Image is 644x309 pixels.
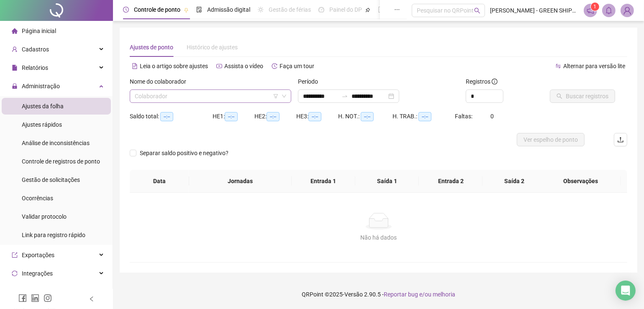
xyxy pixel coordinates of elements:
div: Open Intercom Messenger [616,281,636,301]
div: Não há dados [140,233,617,242]
span: filter [273,94,278,99]
span: swap-right [341,93,348,100]
span: book [378,7,384,13]
span: 0 [490,113,494,120]
span: Exportações [22,252,54,258]
span: Administração [22,83,60,89]
span: --:-- [225,112,238,121]
span: Análise de inconsistências [22,140,90,146]
span: upload [617,136,624,143]
th: Observações [540,170,621,193]
span: sun [258,7,264,13]
span: Gestão de solicitações [22,176,80,183]
span: to [341,93,348,100]
span: Separar saldo positivo e negativo? [136,148,232,158]
span: Painel do DP [329,6,362,13]
div: HE 2: [254,112,296,121]
span: Histórico de ajustes [187,44,238,51]
span: --:-- [267,112,280,121]
span: instagram [44,294,52,302]
span: Leia o artigo sobre ajustes [140,63,208,69]
span: linkedin [31,294,39,302]
span: --:-- [361,112,374,121]
span: Ocorrências [22,195,53,202]
span: home [12,28,18,34]
img: 88846 [621,4,634,17]
span: clock-circle [123,7,129,13]
span: Faça um tour [280,63,314,69]
span: export [12,252,18,258]
span: dashboard [318,7,324,13]
span: left [89,296,95,302]
span: Gestão de férias [269,6,311,13]
span: Registros [466,77,498,86]
th: Entrada 2 [419,170,482,193]
span: Gestão de holerites [22,289,72,295]
span: Integrações [22,270,53,277]
span: Alternar para versão lite [563,63,625,69]
span: lock [12,83,18,89]
span: Versão [344,291,363,298]
span: Cadastros [22,46,49,53]
span: Ajustes da folha [22,103,64,110]
span: ellipsis [394,7,400,13]
span: user-add [12,46,18,52]
span: Validar protocolo [22,213,67,220]
footer: QRPoint © 2025 - 2.90.5 - [113,280,644,309]
span: Ajustes de ponto [130,44,173,51]
div: H. NOT.: [338,112,393,121]
div: HE 3: [296,112,338,121]
span: sync [12,271,18,276]
span: history [272,63,277,69]
div: HE 1: [213,112,254,121]
span: info-circle [492,79,498,84]
span: notification [587,7,594,14]
span: Admissão digital [207,6,250,13]
button: Buscar registros [550,89,615,103]
sup: 1 [591,3,599,11]
span: bell [605,7,613,14]
div: Saldo total: [130,112,213,121]
span: file-done [196,7,202,13]
th: Entrada 1 [292,170,355,193]
span: Controle de registros de ponto [22,158,100,165]
span: search [474,8,480,14]
span: facebook [18,294,27,302]
span: Controle de ponto [134,6,180,13]
span: Assista o vídeo [224,63,263,69]
span: --:-- [418,112,431,121]
span: --:-- [160,112,173,121]
label: Período [298,77,323,86]
span: Ajustes rápidos [22,121,62,128]
span: Página inicial [22,28,56,34]
span: swap [555,63,561,69]
label: Nome do colaborador [130,77,192,86]
span: --:-- [308,112,321,121]
span: Faltas: [455,113,474,120]
th: Jornadas [189,170,292,193]
span: Observações [547,176,615,186]
span: [PERSON_NAME] - GREEN SHIPPING AND CONSULTING LTDA [490,6,579,15]
div: H. TRAB.: [393,112,455,121]
span: file [12,65,18,71]
span: Relatórios [22,64,48,71]
span: pushpin [184,8,189,13]
th: Saída 1 [355,170,419,193]
span: down [282,94,287,99]
span: 1 [594,4,597,10]
th: Data [130,170,189,193]
th: Saída 2 [482,170,546,193]
span: Link para registro rápido [22,232,85,238]
span: file-text [132,63,138,69]
span: youtube [216,63,222,69]
span: Reportar bug e/ou melhoria [384,291,455,298]
span: pushpin [365,8,370,13]
button: Ver espelho de ponto [517,133,585,146]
